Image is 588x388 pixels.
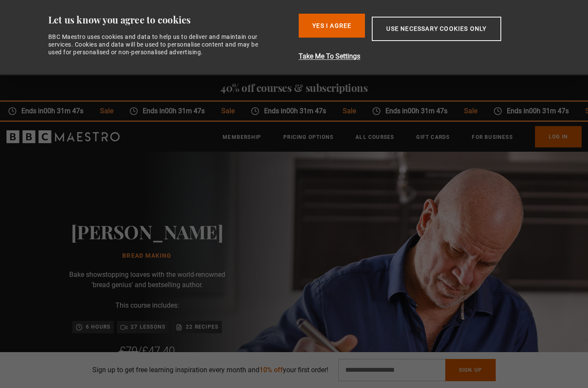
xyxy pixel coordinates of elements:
[71,220,223,242] h2: [PERSON_NAME]
[299,14,365,38] button: Yes I Agree
[416,133,450,141] a: Gift Cards
[137,106,212,116] span: Ends in
[90,106,120,116] span: Sale
[259,366,283,374] span: 10% off
[48,14,292,26] div: Let us know you agree to cookies
[445,359,496,381] button: Sign Up
[42,107,82,115] time: 00h 31m 47s
[379,106,454,116] span: Ends in
[454,106,484,116] span: Sale
[164,107,203,115] time: 00h 31m 47s
[285,107,325,115] time: 00h 31m 47s
[15,106,90,116] span: Ends in
[535,126,582,147] a: Log In
[115,300,179,311] p: This course includes:
[92,365,328,375] p: Sign up to get free learning inspiration every month and your first order!
[283,133,333,141] a: Pricing Options
[406,107,446,115] time: 00h 31m 47s
[258,106,333,116] span: Ends in
[131,323,165,331] p: 27 lessons
[86,323,110,331] p: 6 hours
[501,106,576,116] span: Ends in
[71,253,223,259] h1: Bread Making
[299,51,546,62] button: Take Me To Settings
[472,133,512,141] a: For business
[372,17,501,41] button: Use necessary cookies only
[6,130,120,143] svg: BBC Maestro
[119,344,138,357] span: £79
[212,106,241,116] span: Sale
[186,323,218,331] p: 22 recipes
[223,126,582,147] nav: Primary
[356,133,394,141] a: All Courses
[62,270,232,290] p: Bake showstopping loaves with the world-renowned 'bread genius' and bestselling author.
[142,344,175,357] span: £47.40
[333,106,362,116] span: Sale
[528,107,567,115] time: 00h 31m 47s
[119,344,175,358] div: /
[48,33,268,56] div: BBC Maestro uses cookies and data to help us to deliver and maintain our services. Cookies and da...
[223,133,261,141] a: Membership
